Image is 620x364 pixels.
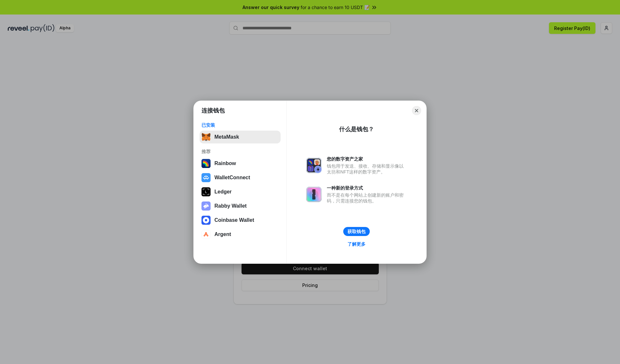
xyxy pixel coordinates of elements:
[201,187,211,196] img: svg+xml,%3Csvg%20xmlns%3D%22http%3A%2F%2Fwww.w3.org%2F2000%2Fsvg%22%20width%3D%2228%22%20height%3...
[339,125,374,133] div: 什么是钱包？
[201,133,211,142] img: svg+xml,%3Csvg%20fill%3D%22none%22%20height%3D%2233%22%20viewBox%3D%220%200%2035%2033%22%20width%...
[201,173,211,182] img: svg+xml,%3Csvg%20width%3D%2228%22%20height%3D%2228%22%20viewBox%3D%220%200%2028%2028%22%20fill%3D...
[344,240,369,248] a: 了解更多
[214,134,239,140] div: MetaMask
[201,216,211,225] img: svg+xml,%3Csvg%20width%3D%2228%22%20height%3D%2228%22%20viewBox%3D%220%200%2028%2028%22%20fill%3D...
[214,231,231,237] div: Argent
[200,228,281,241] button: Argent
[327,185,407,191] div: 一种新的登录方式
[200,185,281,198] button: Ledger
[343,227,370,236] button: 获取钱包
[327,163,407,175] div: 钱包用于发送、接收、存储和显示像以太坊和NFT这样的数字资产。
[201,202,211,211] img: svg+xml,%3Csvg%20xmlns%3D%22http%3A%2F%2Fwww.w3.org%2F2000%2Fsvg%22%20fill%3D%22none%22%20viewBox...
[327,156,407,162] div: 您的数字资产之家
[214,217,254,223] div: Coinbase Wallet
[347,229,366,234] div: 获取钱包
[201,230,211,239] img: svg+xml,%3Csvg%20width%3D%2228%22%20height%3D%2228%22%20viewBox%3D%220%200%2028%2028%22%20fill%3D...
[412,106,421,115] button: Close
[200,214,281,227] button: Coinbase Wallet
[306,187,322,202] img: svg+xml,%3Csvg%20xmlns%3D%22http%3A%2F%2Fwww.w3.org%2F2000%2Fsvg%22%20fill%3D%22none%22%20viewBox...
[214,161,236,166] div: Rainbow
[200,171,281,184] button: WalletConnect
[201,107,225,114] h1: 连接钱包
[327,192,407,204] div: 而不是在每个网站上创建新的账户和密码，只需连接您的钱包。
[306,158,322,173] img: svg+xml,%3Csvg%20xmlns%3D%22http%3A%2F%2Fwww.w3.org%2F2000%2Fsvg%22%20fill%3D%22none%22%20viewBox...
[347,241,366,247] div: 了解更多
[214,175,250,181] div: WalletConnect
[201,159,211,168] img: svg+xml,%3Csvg%20width%3D%22120%22%20height%3D%22120%22%20viewBox%3D%220%200%20120%20120%22%20fil...
[214,189,232,195] div: Ledger
[200,131,281,143] button: MetaMask
[200,200,281,212] button: Rabby Wallet
[200,157,281,170] button: Rainbow
[214,203,247,209] div: Rabby Wallet
[201,149,279,154] div: 推荐
[201,122,279,128] div: 已安装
